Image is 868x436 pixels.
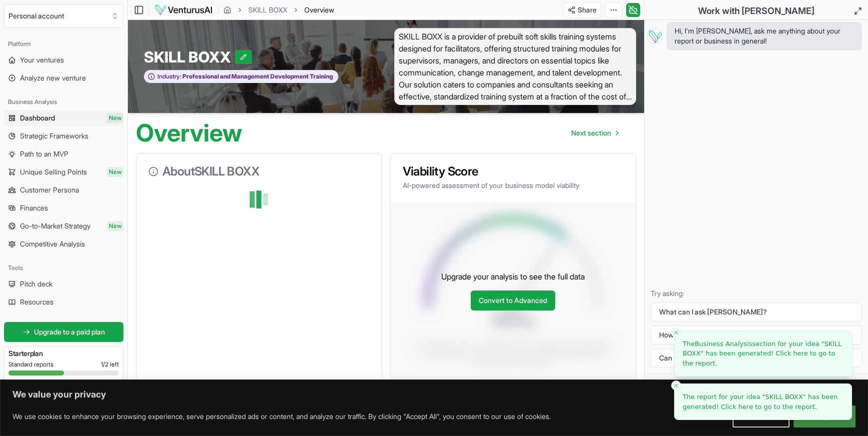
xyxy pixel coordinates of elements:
[144,48,235,66] span: SKILL BOXX
[4,94,123,110] div: Business Analysis
[107,221,123,231] span: New
[571,128,611,138] span: Next section
[403,180,624,190] p: AI-powered assessment of your business model viability
[8,360,53,368] span: Standard reports
[4,36,123,52] div: Platform
[647,28,663,44] img: Vera
[651,325,862,344] button: How can I improve my business?
[144,70,338,83] button: Industry:Professional and Management Development Training
[20,221,90,231] span: Go-to-Market Strategy
[4,322,123,342] a: Upgrade to a paid plan
[765,393,803,400] span: SKILL BOXX
[107,167,123,177] span: New
[683,393,838,410] span: The report for your idea " " has been generated! Click here to go to the report.
[12,388,856,400] p: We value your privacy
[34,327,105,337] span: Upgrade to a paid plan
[4,182,123,198] a: Customer Persona
[20,167,87,177] span: Unique Selling Points
[563,2,601,18] button: Share
[20,297,53,307] span: Resources
[181,72,333,80] span: Professional and Management Development Training
[223,5,334,15] nav: breadcrumb
[683,392,844,411] a: The report for your idea "SKILL BOXX" has been generated! Click here to go to the report.
[394,28,637,105] span: SKILL BOXX is a provider of prebuilt soft skills training systems designed for facilitators, offe...
[20,279,52,289] span: Pitch deck
[248,5,287,15] a: SKILL BOXX
[675,26,854,46] span: Hi, I'm [PERSON_NAME], ask me anything about your report or business in general!
[671,380,681,390] button: Close toast
[20,131,88,141] span: Strategic Frameworks
[471,290,555,310] a: Convert to Advanced
[20,203,48,213] span: Finances
[20,113,55,123] span: Dashboard
[4,164,123,180] a: Unique Selling PointsNew
[4,294,123,310] a: Resources
[651,288,862,298] p: Try asking:
[20,239,85,249] span: Competitive Analysis
[4,110,123,126] a: DashboardNew
[4,200,123,216] a: Finances
[563,123,626,143] nav: pagination
[4,276,123,292] a: Pitch deck
[148,165,370,177] h3: About SKILL BOXX
[12,410,551,422] p: We use cookies to enhance your browsing experience, serve personalized ads or content, and analyz...
[441,270,585,282] p: Upgrade your analysis to see the full data
[4,128,123,144] a: Strategic Frameworks
[563,123,626,143] a: Go to next page
[136,121,242,145] h1: Overview
[107,113,123,123] span: New
[4,70,123,86] a: Analyze new venture
[4,236,123,252] a: Competitive Analysis
[4,4,123,28] button: Select an organization
[304,5,334,15] span: Overview
[671,327,681,337] button: Close toast
[4,260,123,276] div: Tools
[578,5,597,15] span: Share
[20,149,68,159] span: Path to an MVP
[651,348,862,367] button: Can you make the text shorter and friendlier?
[4,52,123,68] a: Your ventures
[4,146,123,162] a: Path to an MVP
[101,360,119,368] span: 1 / 2 left
[403,165,624,177] h3: Viability Score
[20,55,64,65] span: Your ventures
[8,348,119,358] h3: Starter plan
[651,302,862,321] button: What can I ask [PERSON_NAME]?
[20,73,86,83] span: Analyze new venture
[157,72,181,80] span: Industry:
[20,185,79,195] span: Customer Persona
[4,218,123,234] a: Go-to-Market StrategyNew
[154,4,213,16] img: logo
[698,4,815,18] h2: Work with [PERSON_NAME]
